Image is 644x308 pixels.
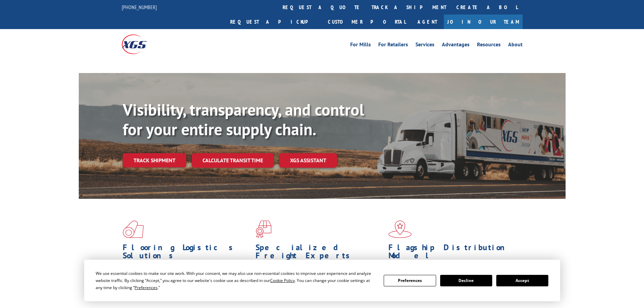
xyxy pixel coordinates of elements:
[350,42,371,49] a: For Mills
[96,270,376,291] div: We use essential cookies to make our site work. With your consent, we may also use non-essential ...
[123,243,251,263] h1: Flooring Logistics Solutions
[270,278,295,283] span: Cookie Policy
[378,42,408,49] a: For Retailers
[123,220,144,238] img: xgs-icon-total-supply-chain-intelligence-red
[123,153,186,167] a: Track shipment
[444,15,523,29] a: Join Our Team
[256,220,271,238] img: xgs-icon-focused-on-flooring-red
[508,42,523,49] a: About
[323,15,411,29] a: Customer Portal
[256,243,383,263] h1: Specialized Freight Experts
[84,260,560,301] div: Cookie Consent Prompt
[384,275,436,286] button: Preferences
[225,15,323,29] a: Request a pickup
[279,153,337,168] a: XGS ASSISTANT
[135,285,158,290] span: Preferences
[122,4,157,10] a: [PHONE_NUMBER]
[192,153,274,168] a: Calculate transit time
[411,15,444,29] a: Agent
[442,42,470,49] a: Advantages
[440,275,492,286] button: Decline
[415,42,434,49] a: Services
[388,220,412,238] img: xgs-icon-flagship-distribution-model-red
[496,275,548,286] button: Accept
[123,99,364,140] b: Visibility, transparency, and control for your entire supply chain.
[388,243,516,263] h1: Flagship Distribution Model
[477,42,501,49] a: Resources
